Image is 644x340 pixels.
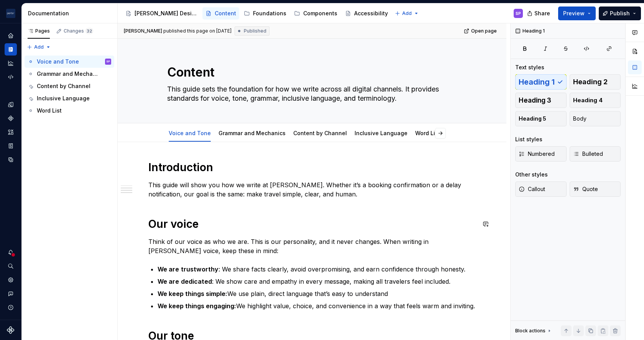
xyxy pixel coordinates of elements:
span: Add [402,10,412,16]
a: Content [202,7,239,20]
span: Heading 5 [519,115,546,123]
a: [PERSON_NAME] Design [122,7,201,20]
a: Grammar and Mechanics [219,130,286,136]
a: Content by Channel [293,130,347,136]
div: Inclusive Language [37,95,90,102]
strong: We keep things engaging: [158,302,236,310]
span: 32 [85,28,93,34]
button: Heading 4 [570,93,621,108]
div: Analytics [5,57,17,69]
textarea: Content [166,63,455,82]
div: Documentation [28,10,114,17]
strong: We are [158,265,179,273]
div: Page tree [122,6,391,21]
div: List styles [515,136,542,143]
span: Callout [519,185,545,193]
div: Home [5,29,17,42]
div: Content by Channel [290,125,350,141]
div: Other styles [515,171,548,178]
button: Heading 5 [515,111,567,126]
a: Components [291,7,340,20]
div: Search ⌘K [5,260,17,272]
div: SP [516,10,521,16]
button: Share [523,7,555,20]
span: Publish [610,10,630,17]
button: Callout [515,181,567,197]
div: Pages [28,28,50,34]
button: Heading 3 [515,93,567,108]
span: Heading 2 [573,78,608,86]
button: Bulleted [570,146,621,162]
button: Add [393,8,421,19]
button: Heading 2 [570,74,621,90]
span: Quote [573,185,598,193]
button: Numbered [515,146,567,162]
span: Published [244,28,266,34]
a: Storybook stories [5,140,17,152]
button: Notifications [5,246,17,258]
img: f0306bc8-3074-41fb-b11c-7d2e8671d5eb.png [6,9,15,18]
span: Heading 3 [519,96,551,104]
a: Data sources [5,154,17,166]
h1: Introduction [148,160,476,174]
div: Voice and Tone [166,125,214,141]
a: Content by Channel [25,80,114,92]
strong: We are [158,278,179,285]
a: Voice and ToneSP [25,56,114,68]
span: [PERSON_NAME] [124,28,162,34]
button: Publish [599,7,641,20]
button: Quote [570,181,621,197]
button: Body [570,111,621,126]
a: Documentation [5,43,17,56]
button: Add [25,42,53,52]
p: We use plain, direct language that’s easy to understand [158,289,476,298]
textarea: This guide sets the foundation for how we write across all digital channels. It provides standard... [166,83,455,105]
div: Word List [412,125,443,141]
p: Think of our voice as who we are. This is our personality, and it never changes. When writing in ... [148,237,476,255]
div: Inclusive Language [352,125,411,141]
p: : We share facts clearly, avoid overpromising, and earn confidence through honesty. [158,265,476,274]
div: Content by Channel [37,82,90,90]
div: [PERSON_NAME] Design [135,10,198,17]
a: Design tokens [5,98,17,111]
span: Share [534,10,550,17]
a: Accessibility [342,7,391,20]
div: Components [303,10,337,17]
a: Foundations [241,7,289,20]
a: Settings [5,274,17,286]
button: Preview [558,7,596,20]
div: Changes [64,28,93,34]
a: Components [5,112,17,124]
div: Voice and Tone [37,58,79,65]
a: Assets [5,126,17,138]
span: Open page [471,28,497,34]
div: SP [106,58,110,65]
div: Block actions [515,325,552,336]
strong: We keep things simple: [158,290,227,297]
button: Contact support [5,288,17,300]
div: Page tree [25,56,114,117]
strong: dedicated [181,278,212,285]
div: published this page on [DATE] [163,28,232,34]
div: Grammar and Mechanics [215,125,289,141]
p: We highlight value, choice, and convenience in a way that feels warm and inviting. [158,301,476,311]
div: Text styles [515,64,544,71]
h1: Our voice [148,217,476,231]
svg: Supernova Logo [7,326,15,334]
a: Inclusive Language [355,130,407,136]
a: Word List [415,130,440,136]
div: Foundations [253,10,286,17]
a: Open page [462,26,500,36]
p: This guide will show you how we write at [PERSON_NAME]. Whether it’s a booking confirmation or a ... [148,180,476,199]
a: Grammar and Mechanics [25,68,114,80]
strong: trustworthy [181,265,219,273]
